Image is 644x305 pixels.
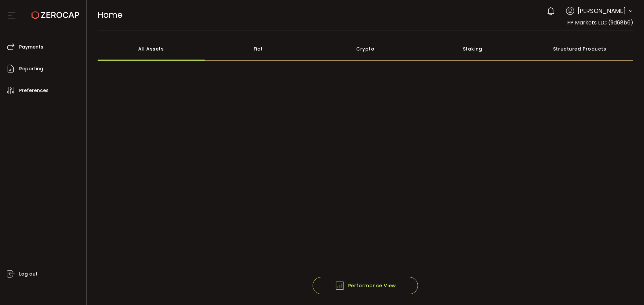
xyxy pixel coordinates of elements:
[419,37,526,61] div: Staking
[205,37,312,61] div: Fiat
[335,281,396,291] span: Performance View
[98,9,122,21] span: Home
[19,86,49,95] span: Preferences
[610,273,644,305] iframe: Chat Widget
[578,6,626,15] span: [PERSON_NAME]
[98,37,205,61] div: All Assets
[19,64,43,74] span: Reporting
[526,37,634,61] div: Structured Products
[567,19,633,26] span: FP Markets LLC (9d68b6)
[19,269,38,279] span: Log out
[313,277,418,294] button: Performance View
[312,37,419,61] div: Crypto
[19,42,43,52] span: Payments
